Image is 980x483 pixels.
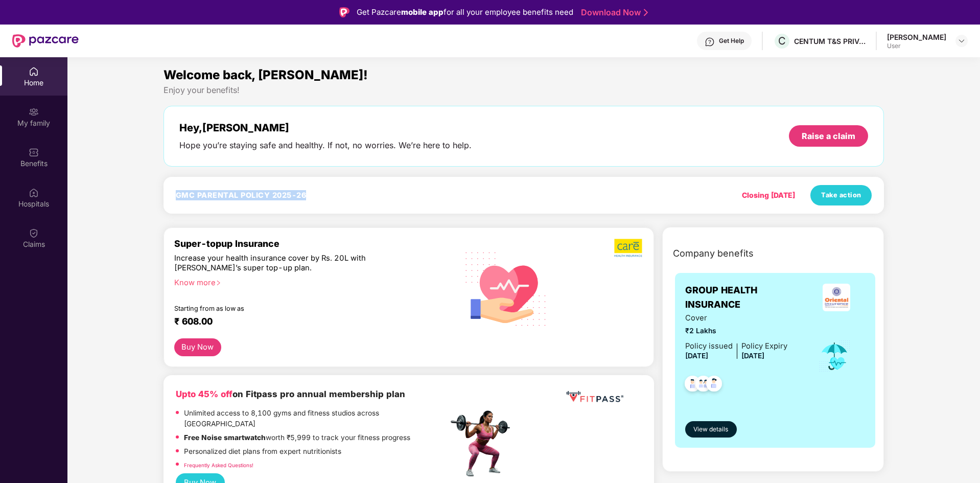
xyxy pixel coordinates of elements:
div: Enjoy your benefits! [164,85,884,96]
img: Stroke [644,7,648,18]
span: View details [693,425,728,434]
img: svg+xml;base64,PHN2ZyBpZD0iRHJvcGRvd24tMzJ4MzIiIHhtbG5zPSJodHRwOi8vd3d3LnczLm9yZy8yMDAwL3N2ZyIgd2... [958,37,966,45]
span: right [216,280,221,286]
span: Company benefits [673,246,754,261]
span: C [778,35,786,47]
img: New Pazcare Logo [12,34,79,48]
div: CENTUM T&S PRIVATE LIMITED [794,36,866,46]
span: Welcome back, [PERSON_NAME]! [164,67,368,82]
img: svg+xml;base64,PHN2ZyB4bWxucz0iaHR0cDovL3d3dy53My5vcmcvMjAwMC9zdmciIHdpZHRoPSI0OC45NDMiIGhlaWdodD... [702,373,727,398]
div: Hope you’re staying safe and healthy. If not, no worries. We’re here to help. [179,140,472,151]
img: svg+xml;base64,PHN2ZyBpZD0iSG9zcGl0YWxzIiB4bWxucz0iaHR0cDovL3d3dy53My5vcmcvMjAwMC9zdmciIHdpZHRoPS... [29,188,39,198]
span: Cover [685,312,787,324]
p: worth ₹5,999 to track your fitness progress [184,432,410,444]
div: ₹ 608.00 [174,316,438,328]
div: Policy issued [685,340,733,352]
b: Upto 45% off [176,389,232,399]
img: b5dec4f62d2307b9de63beb79f102df3.png [614,238,643,258]
img: fpp.png [448,408,519,479]
img: svg+xml;base64,PHN2ZyBpZD0iQ2xhaW0iIHhtbG5zPSJodHRwOi8vd3d3LnczLm9yZy8yMDAwL3N2ZyIgd2lkdGg9IjIwIi... [29,228,39,238]
a: Download Now [581,7,645,18]
span: ₹2 Lakhs [685,326,787,337]
img: icon [818,339,851,373]
img: fppp.png [564,387,625,406]
img: svg+xml;base64,PHN2ZyBpZD0iQmVuZWZpdHMiIHhtbG5zPSJodHRwOi8vd3d3LnczLm9yZy8yMDAwL3N2ZyIgd2lkdGg9Ij... [29,147,39,157]
div: Know more [174,278,442,285]
span: Take action [821,190,861,200]
img: svg+xml;base64,PHN2ZyB3aWR0aD0iMjAiIGhlaWdodD0iMjAiIHZpZXdCb3g9IjAgMCAyMCAyMCIgZmlsbD0ibm9uZSIgeG... [29,107,39,117]
div: Get Help [719,37,744,45]
p: Personalized diet plans from expert nutritionists [184,446,341,457]
button: Take action [810,185,872,205]
div: User [887,42,946,50]
img: insurerLogo [823,284,850,311]
span: GROUP HEALTH INSURANCE [685,283,807,312]
div: Raise a claim [802,130,855,142]
strong: Free Noise smartwatch [184,433,266,442]
div: Get Pazcare for all your employee benefits need [357,6,573,18]
img: svg+xml;base64,PHN2ZyB4bWxucz0iaHR0cDovL3d3dy53My5vcmcvMjAwMC9zdmciIHdpZHRoPSI0OC45MTUiIGhlaWdodD... [691,373,716,398]
div: [PERSON_NAME] [887,32,946,42]
img: Logo [339,7,349,17]
img: svg+xml;base64,PHN2ZyB4bWxucz0iaHR0cDovL3d3dy53My5vcmcvMjAwMC9zdmciIHhtbG5zOnhsaW5rPSJodHRwOi8vd3... [457,239,555,338]
img: svg+xml;base64,PHN2ZyBpZD0iSGVscC0zMngzMiIgeG1sbnM9Imh0dHA6Ly93d3cudzMub3JnLzIwMDAvc3ZnIiB3aWR0aD... [705,37,715,47]
strong: mobile app [401,7,444,17]
img: svg+xml;base64,PHN2ZyB4bWxucz0iaHR0cDovL3d3dy53My5vcmcvMjAwMC9zdmciIHdpZHRoPSI0OC45NDMiIGhlaWdodD... [680,373,705,398]
div: Starting from as low as [174,305,405,312]
span: [DATE] [685,352,708,360]
h4: GMC PARENTAL POLICY 2025-26 [176,190,307,200]
div: Super-topup Insurance [174,238,448,249]
div: Policy Expiry [741,340,787,352]
span: [DATE] [741,352,764,360]
p: Unlimited access to 8,100 gyms and fitness studios across [GEOGRAPHIC_DATA] [184,408,448,430]
div: Increase your health insurance cover by Rs. 20L with [PERSON_NAME]’s super top-up plan. [174,254,404,273]
button: View details [685,421,737,438]
button: Buy Now [174,338,221,356]
img: svg+xml;base64,PHN2ZyBpZD0iSG9tZSIgeG1sbnM9Imh0dHA6Ly93d3cudzMub3JnLzIwMDAvc3ZnIiB3aWR0aD0iMjAiIG... [29,66,39,77]
div: Hey, [PERSON_NAME] [179,122,472,134]
b: on Fitpass pro annual membership plan [176,389,405,399]
div: Closing [DATE] [742,190,795,201]
a: Frequently Asked Questions! [184,462,253,468]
